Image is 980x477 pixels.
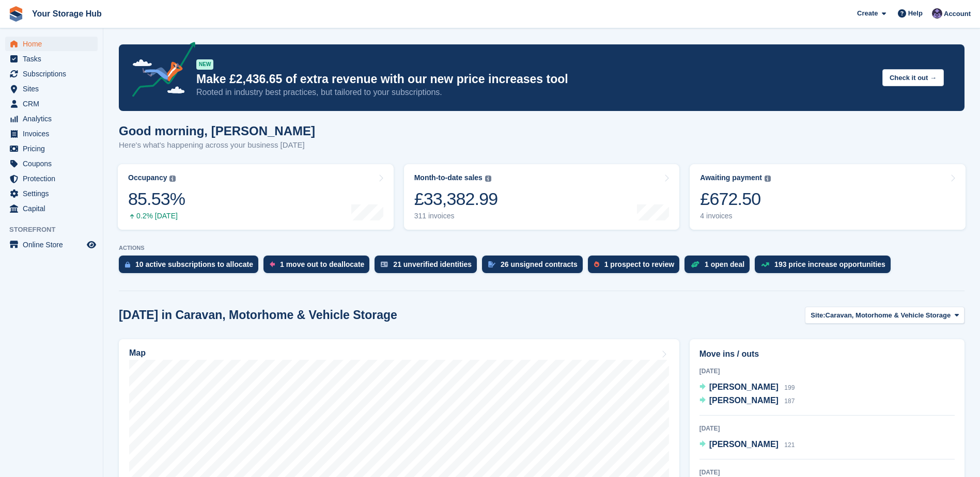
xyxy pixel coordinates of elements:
div: 1 move out to deallocate [280,260,364,268]
span: 199 [784,384,795,391]
span: Storefront [9,225,103,235]
img: price-adjustments-announcement-icon-8257ccfd72463d97f412b2fc003d46551f7dbcb40ab6d574587a9cd5c0d94... [123,42,196,101]
a: menu [5,156,98,171]
button: Site: Caravan, Motorhome & Vehicle Storage [805,307,965,324]
p: ACTIONS [119,245,965,251]
h2: Move ins / outs [699,348,955,360]
div: Awaiting payment [700,173,762,182]
div: 4 invoices [700,212,771,220]
a: menu [5,97,98,111]
span: Home [23,37,85,51]
img: contract_signature_icon-13c848040528278c33f63329250d36e43548de30e8caae1d1a13099fd9432cc5.svg [488,261,495,267]
span: Invoices [23,126,85,141]
div: 21 unverified identities [393,260,472,268]
div: 193 price increase opportunities [774,260,885,268]
p: Make £2,436.65 of extra revenue with our new price increases tool [196,72,874,87]
a: menu [5,141,98,156]
div: 0.2% [DATE] [128,212,185,220]
span: Online Store [23,237,85,252]
img: icon-info-grey-7440780725fd019a000dd9b08b2336e03edf1995a4989e88bcd33f0948082b44.svg [765,176,771,182]
span: Sites [23,82,85,96]
span: Tasks [23,52,85,66]
span: Create [857,8,878,19]
a: 193 price increase opportunities [755,256,896,278]
img: price_increase_opportunities-93ffe204e8149a01c8c9dc8f82e8f89637d9d84a8eef4429ea346261dce0b2c0.svg [761,262,769,267]
a: Awaiting payment £672.50 4 invoices [690,164,966,230]
span: Analytics [23,112,85,126]
button: Check it out → [882,69,944,86]
a: 10 active subscriptions to allocate [119,256,263,278]
span: Caravan, Motorhome & Vehicle Storage [826,310,951,321]
a: menu [5,112,98,126]
img: verify_identity-adf6edd0f0f0b5bbfe63781bf79b02c33cf7c696d77639b501bdc392416b5a36.svg [381,261,388,267]
a: menu [5,186,98,201]
span: [PERSON_NAME] [709,440,779,449]
a: menu [5,237,98,252]
span: [PERSON_NAME] [709,396,779,405]
a: menu [5,126,98,141]
div: £33,382.99 [414,188,498,210]
span: Site: [811,310,825,321]
h2: [DATE] in Caravan, Motorhome & Vehicle Storage [119,308,397,322]
span: Settings [23,186,85,201]
img: prospect-51fa495bee0391a8d652442698ab0144808aea92771e9ea1ae160a38d050c398.svg [594,261,599,267]
a: 21 unverified identities [375,256,482,278]
div: 1 open deal [705,260,744,268]
a: menu [5,67,98,81]
span: Pricing [23,141,85,156]
a: menu [5,171,98,186]
span: Coupons [23,156,85,171]
h1: Good morning, [PERSON_NAME] [119,124,315,138]
div: Occupancy [128,173,167,182]
span: Account [944,9,971,19]
span: Help [908,8,923,19]
div: Month-to-date sales [414,173,483,182]
p: Rooted in industry best practices, but tailored to your subscriptions. [196,87,874,98]
img: icon-info-grey-7440780725fd019a000dd9b08b2336e03edf1995a4989e88bcd33f0948082b44.svg [485,176,491,182]
a: 26 unsigned contracts [482,256,588,278]
a: 1 move out to deallocate [263,256,375,278]
img: icon-info-grey-7440780725fd019a000dd9b08b2336e03edf1995a4989e88bcd33f0948082b44.svg [169,176,176,182]
div: [DATE] [699,367,955,376]
p: Here's what's happening across your business [DATE] [119,139,315,151]
div: [DATE] [699,468,955,477]
img: Liam Beddard [932,8,942,19]
a: Occupancy 85.53% 0.2% [DATE] [118,164,394,230]
a: [PERSON_NAME] 187 [699,394,795,408]
a: menu [5,82,98,96]
div: 85.53% [128,188,185,210]
div: 10 active subscriptions to allocate [135,260,253,268]
a: Your Storage Hub [28,5,106,22]
a: Month-to-date sales £33,382.99 311 invoices [404,164,680,230]
h2: Map [129,348,146,358]
a: [PERSON_NAME] 121 [699,438,795,452]
a: Preview store [85,239,98,251]
span: 121 [784,441,795,449]
span: CRM [23,97,85,111]
img: move_outs_to_deallocate_icon-f764333ba52eb49d3ac5e1228854f67142a1ed5810a6f6cc68b1a99e826820c5.svg [270,261,275,267]
a: menu [5,37,98,51]
div: [DATE] [699,424,955,433]
div: NEW [196,59,213,70]
a: 1 prospect to review [588,256,685,278]
span: Subscriptions [23,67,85,81]
img: deal-1b604bf984904fb50ccaf53a9ad4b4a5d6e5aea283cecdc64d6e3604feb123c2.svg [691,261,699,268]
span: [PERSON_NAME] [709,383,779,391]
span: Protection [23,171,85,186]
span: 187 [784,397,795,405]
a: [PERSON_NAME] 199 [699,381,795,394]
img: stora-icon-8386f47178a22dfd0bd8f6a31ec36ba5ce8667c1dd55bd0f319d3a0aa187defe.svg [8,6,24,22]
a: menu [5,52,98,66]
a: menu [5,201,98,216]
a: 1 open deal [685,256,755,278]
div: 26 unsigned contracts [501,260,578,268]
img: active_subscription_to_allocate_icon-d502201f5373d7db506a760aba3b589e785aa758c864c3986d89f69b8ff3... [125,261,130,268]
div: 1 prospect to review [604,260,674,268]
div: 311 invoices [414,212,498,220]
span: Capital [23,201,85,216]
div: £672.50 [700,188,771,210]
